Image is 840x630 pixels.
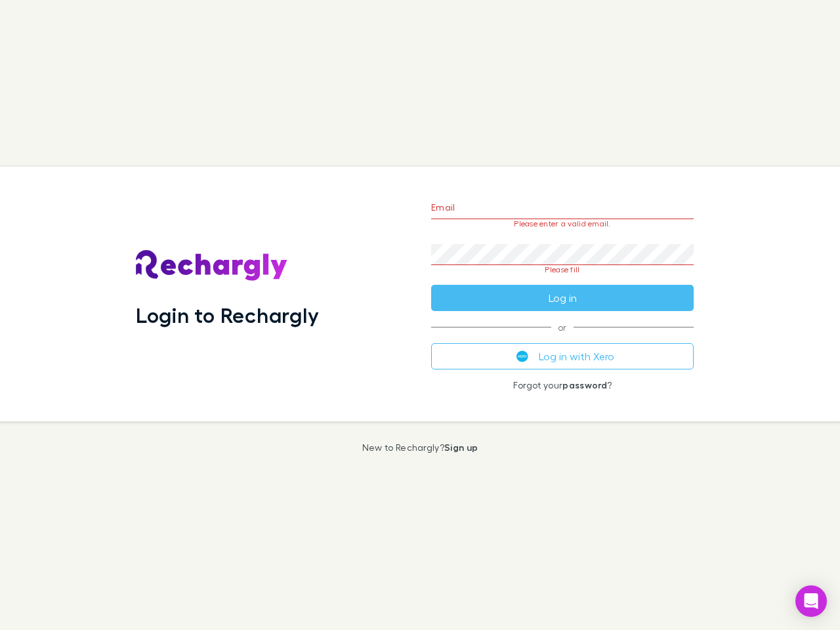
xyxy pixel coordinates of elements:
button: Log in [431,285,694,311]
img: Rechargly's Logo [136,250,288,282]
div: Open Intercom Messenger [795,585,827,617]
p: Please enter a valid email. [431,219,694,228]
button: Log in with Xero [431,343,694,369]
img: Xero's logo [516,350,528,362]
p: Please fill [431,265,694,274]
h1: Login to Rechargly [136,303,319,327]
p: Forgot your ? [431,380,694,390]
a: Sign up [444,442,478,453]
span: or [431,327,694,327]
p: New to Rechargly? [362,442,478,453]
a: password [562,379,607,390]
